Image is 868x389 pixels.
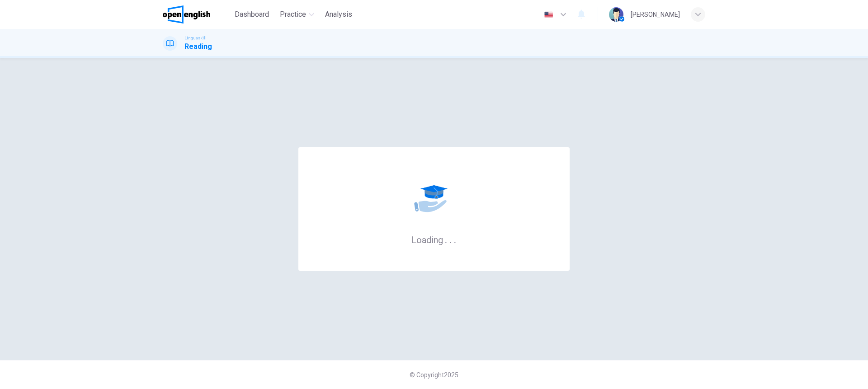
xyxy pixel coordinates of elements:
[184,35,207,41] span: Linguaskill
[543,11,554,18] img: en
[321,6,356,23] button: Analysis
[231,6,273,23] button: Dashboard
[276,6,318,23] button: Practice
[325,9,352,20] span: Analysis
[163,5,231,24] a: OpenEnglish logo
[609,7,623,22] img: Profile picture
[453,231,457,246] h6: .
[411,234,457,245] h6: Loading
[444,231,448,246] h6: .
[163,5,210,24] img: OpenEnglish logo
[235,9,269,20] span: Dashboard
[449,231,452,246] h6: .
[631,9,680,20] div: [PERSON_NAME]
[410,371,458,379] span: © Copyright 2025
[184,41,212,52] h1: Reading
[280,9,306,20] span: Practice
